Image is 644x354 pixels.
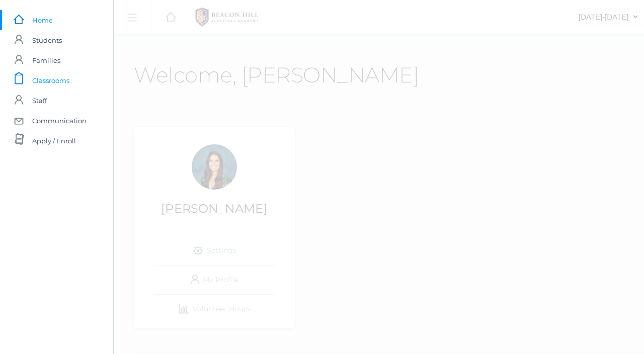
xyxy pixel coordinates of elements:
span: Home [32,10,53,30]
span: Communication [32,111,87,131]
span: Students [32,30,62,50]
span: Apply / Enroll [32,131,76,151]
span: Families [32,50,60,70]
span: Staff [32,91,47,111]
span: Classrooms [32,70,69,91]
